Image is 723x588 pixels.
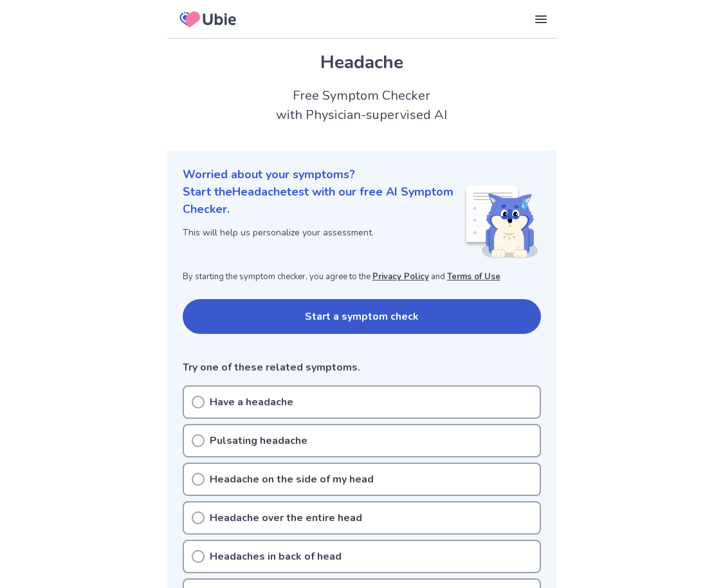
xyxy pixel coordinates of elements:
p: By starting the symptom checker, you agree to the and [183,271,541,284]
h1: Headache [183,49,541,76]
p: Start the Headache test with our free AI Symptom Checker. [183,183,464,218]
button: Start a symptom check [183,299,541,334]
p: Try one of these related symptoms. [183,360,541,375]
a: Terms of Use [447,271,500,282]
h2: Free Symptom Checker with Physician-supervised AI [167,86,556,125]
p: Headache on the side of my head [210,472,374,487]
p: This will help us personalize your assessment. [183,226,464,239]
a: Privacy Policy [372,271,429,282]
p: Headaches in back of head [210,549,342,564]
p: Have a headache [210,394,293,410]
p: Pulsating headache [210,433,307,448]
p: Worried about your symptoms? [183,166,541,183]
p: Headache over the entire head [210,510,362,526]
img: Shiba [464,186,538,258]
